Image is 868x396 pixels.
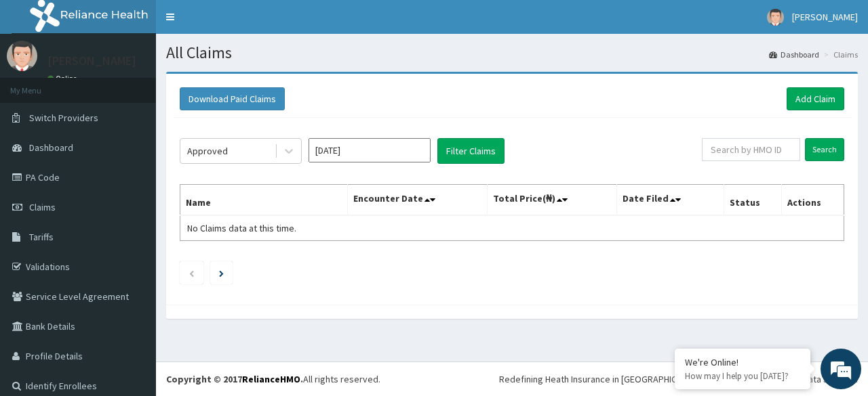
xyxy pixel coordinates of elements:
th: Encounter Date [347,185,487,216]
a: Online [47,74,80,83]
div: We're Online! [685,356,800,368]
th: Status [724,185,781,216]
a: Next page [219,267,224,279]
button: Filter Claims [437,138,505,164]
th: Date Filed [616,185,724,216]
th: Name [180,185,348,216]
a: Previous page [189,267,195,279]
input: Search by HMO ID [702,138,800,161]
span: Claims [29,201,56,213]
img: User Image [7,41,37,71]
th: Total Price(₦) [487,185,616,216]
li: Claims [821,49,858,60]
input: Search [805,138,844,161]
span: Tariffs [29,231,54,243]
span: [PERSON_NAME] [792,11,858,23]
p: [PERSON_NAME] [47,55,136,67]
a: RelianceHMO [242,373,300,385]
input: Select Month and Year [309,138,431,162]
button: Download Paid Claims [180,87,285,110]
span: No Claims data at this time. [187,222,296,234]
h1: All Claims [166,44,858,62]
a: Dashboard [769,49,819,60]
span: Switch Providers [29,112,98,124]
th: Actions [781,185,844,216]
strong: Copyright © 2017 . [166,373,303,385]
div: Redefining Heath Insurance in [GEOGRAPHIC_DATA] using Telemedicine and Data Science! [499,372,858,386]
a: Add Claim [787,87,844,110]
p: How may I help you today? [685,370,800,382]
img: User Image [767,9,784,26]
span: Dashboard [29,141,73,154]
footer: All rights reserved. [156,361,868,396]
div: Approved [187,144,228,158]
